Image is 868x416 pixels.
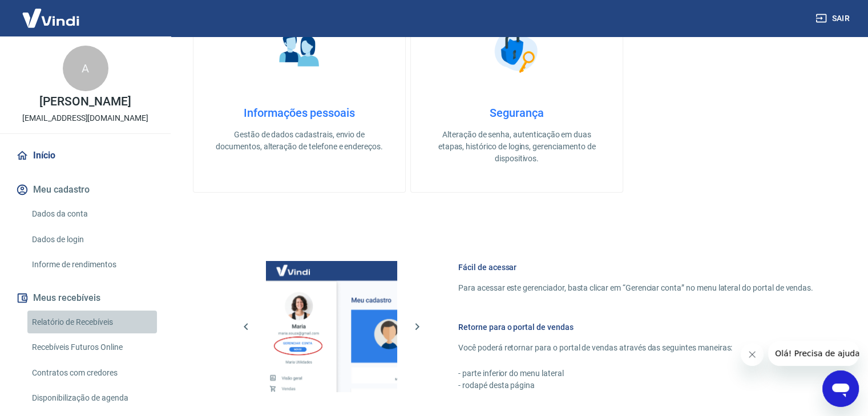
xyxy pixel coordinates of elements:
div: A [63,46,108,91]
p: Gestão de dados cadastrais, envio de documentos, alteração de telefone e endereços. [212,129,387,153]
a: Informe de rendimentos [27,253,157,276]
button: Sair [813,8,854,29]
a: Início [14,143,157,168]
h4: Informações pessoais [212,106,387,120]
p: Você poderá retornar para o portal de vendas através das seguintes maneiras: [458,342,813,354]
a: Disponibilização de agenda [27,386,157,410]
img: Vindi [14,1,88,35]
h6: Fácil de acessar [458,262,813,273]
img: Imagem da dashboard mostrando o botão de gerenciar conta na sidebar no lado esquerdo [266,261,397,392]
a: Contratos com credores [27,361,157,385]
iframe: Fechar mensagem [741,343,764,366]
span: Olá! Precisa de ajuda? [7,8,96,17]
iframe: Botão para abrir a janela de mensagens [822,370,859,407]
p: - rodapé desta página [458,380,813,391]
p: Alteração de senha, autenticação em duas etapas, histórico de logins, gerenciamento de dispositivos. [429,129,604,165]
a: Dados da conta [27,202,157,226]
img: Informações pessoais [271,22,328,79]
img: Segurança [488,22,546,79]
p: [PERSON_NAME] [39,96,131,108]
p: - parte inferior do menu lateral [458,368,813,380]
button: Meu cadastro [14,177,157,202]
a: Recebíveis Futuros Online [27,336,157,359]
a: Dados de login [27,228,157,251]
h4: Segurança [429,106,604,120]
button: Meus recebíveis [14,286,157,311]
iframe: Mensagem da empresa [768,341,859,366]
h6: Retorne para o portal de vendas [458,321,813,333]
a: Relatório de Recebíveis [27,311,157,334]
p: Para acessar este gerenciador, basta clicar em “Gerenciar conta” no menu lateral do portal de ven... [458,282,813,294]
p: [EMAIL_ADDRESS][DOMAIN_NAME] [22,112,148,124]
